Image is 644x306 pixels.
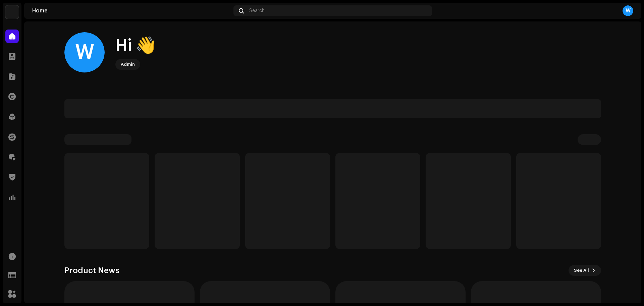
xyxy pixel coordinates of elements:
span: Search [249,8,265,13]
button: See All [569,265,601,276]
div: W [64,32,105,72]
div: Admin [121,60,135,68]
div: Hi 👋 [115,35,156,56]
h3: Product News [64,265,119,276]
div: W [623,5,633,16]
div: Home [32,8,231,13]
span: See All [574,264,589,277]
img: 64f15ab7-a28a-4bb5-a164-82594ec98160 [5,5,19,19]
